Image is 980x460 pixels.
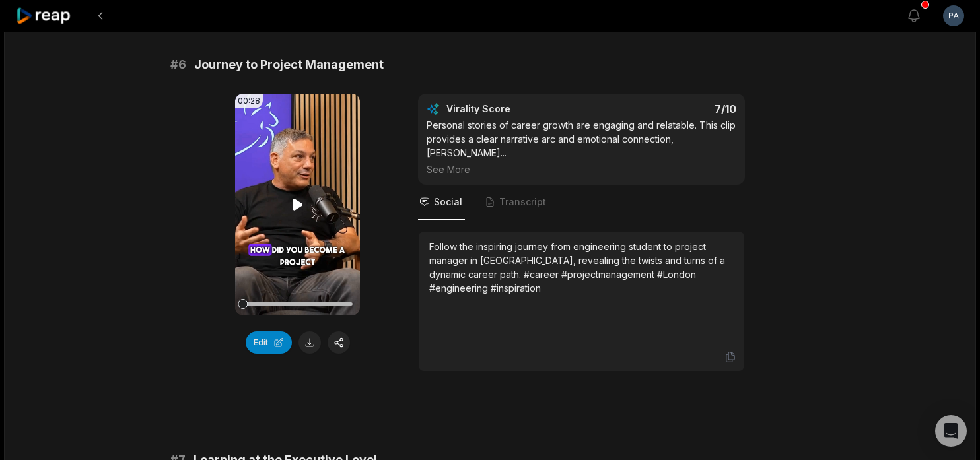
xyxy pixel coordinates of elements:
[499,195,546,209] span: Transcript
[595,102,737,115] div: 7 /10
[418,185,745,220] nav: Tabs
[429,240,734,295] div: Follow the inspiring journey from engineering student to project manager in [GEOGRAPHIC_DATA], re...
[427,162,736,176] div: See More
[434,195,462,209] span: Social
[170,55,186,74] span: # 6
[235,94,360,315] video: Your browser does not support mp4 format.
[194,55,384,74] span: Journey to Project Management
[935,415,967,447] div: Open Intercom Messenger
[427,118,736,176] div: Personal stories of career growth are engaging and relatable. This clip provides a clear narrativ...
[246,331,292,354] button: Edit
[446,102,588,115] div: Virality Score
